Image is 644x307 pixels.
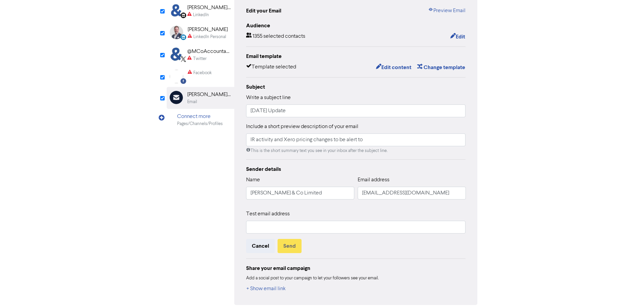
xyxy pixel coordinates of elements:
[188,26,228,34] div: [PERSON_NAME]
[246,239,275,253] button: Cancel
[376,63,412,72] button: Edit content
[187,48,231,56] div: @MCoAccountants
[246,165,466,173] div: Sender details
[246,63,296,72] div: Template selected
[167,44,234,66] div: Twitter@MCoAccountantsTwitter
[610,275,644,307] iframe: Chat Widget
[246,264,466,272] div: Share your email campaign
[167,66,234,87] div: Facebook Facebook
[278,239,302,253] button: Send
[246,210,290,218] label: Test email address
[177,113,223,121] div: Connect more
[193,12,209,18] div: LinkedIn
[246,32,305,41] div: 1355 selected contacts
[428,7,466,15] a: Preview Email
[193,34,226,40] div: LinkedIn Personal
[358,176,389,184] label: Email address
[167,87,234,109] div: [PERSON_NAME] & Co LimitedEmail
[167,109,234,131] div: Connect morePages/Channels/Profiles
[177,121,223,127] div: Pages/Channels/Profiles
[417,63,466,72] button: Change template
[246,94,291,102] label: Write a subject line
[246,123,358,131] label: Include a short preview description of your email
[170,26,183,39] img: LinkedinPersonal
[246,148,466,154] div: This is the short summary text you see in your inbox after the subject line.
[170,70,183,83] img: Facebook
[246,52,466,60] div: Email template
[246,275,466,282] div: Add a social post to your campaign to let your followers see your email.
[246,83,466,91] div: Subject
[170,48,183,61] img: Twitter
[187,4,231,12] div: [PERSON_NAME] & Co Limited
[170,4,183,17] img: Linkedin
[246,22,466,30] div: Audience
[193,56,207,62] div: Twitter
[246,7,281,15] div: Edit your Email
[193,70,212,76] div: Facebook
[450,32,466,41] button: Edit
[167,22,234,44] div: LinkedinPersonal [PERSON_NAME]LinkedIn Personal
[187,99,197,105] div: Email
[246,176,260,184] label: Name
[187,91,231,99] div: [PERSON_NAME] & Co Limited
[246,284,286,293] button: + Show email link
